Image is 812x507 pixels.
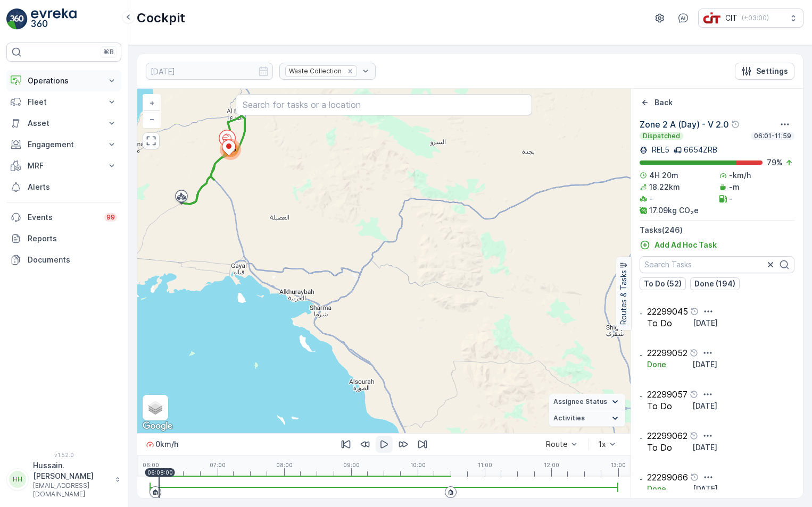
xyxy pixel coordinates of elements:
p: [EMAIL_ADDRESS][DOMAIN_NAME] [33,481,110,498]
div: 1x [598,440,606,449]
p: 22299057 [647,390,687,399]
div: HH [9,471,26,488]
p: 08:00 [276,462,293,468]
div: Help Tooltip Icon [690,390,698,399]
p: Done [647,484,666,494]
a: Documents [6,249,121,271]
button: Settings [735,63,794,80]
p: -m [729,182,740,192]
p: Back [654,97,673,108]
p: 06:00 [143,462,159,468]
p: ( +03:00 ) [742,14,769,22]
p: Add Ad Hoc Task [654,240,717,250]
button: To Do (52) [640,277,686,290]
img: cit-logo_pOk6rL0.png [703,12,721,24]
p: To Do [647,401,672,411]
p: 22299052 [647,348,687,358]
p: 22299045 [647,307,688,316]
a: Events99 [6,207,121,228]
a: Add Ad Hoc Task [640,240,717,250]
input: Search Tasks [640,256,794,273]
a: Open this area in Google Maps (opens a new window) [140,419,175,433]
p: Documents [28,255,117,265]
p: MRF [28,160,100,171]
p: - [640,475,643,484]
div: Help Tooltip Icon [690,349,698,357]
p: - [640,392,643,401]
img: logo [6,9,28,30]
p: 99 [106,213,115,222]
p: - [640,309,643,318]
p: Tasks ( 246 ) [640,225,794,235]
p: 4H 20m [649,170,678,181]
a: Zoom Out [144,111,160,127]
img: Google [140,419,175,433]
p: Routes & Tasks [618,271,629,325]
a: Layers [144,396,167,419]
p: - [649,193,653,204]
p: CIT [725,13,738,23]
p: 17.09kg CO₂e [649,205,699,216]
div: Help Tooltip Icon [690,473,699,481]
div: Help Tooltip Icon [690,307,699,316]
p: - [729,193,733,204]
p: 10:00 [410,462,426,468]
p: 06:01-11:59 [753,132,792,140]
p: [DATE] [692,401,717,411]
p: 6654ZRB [684,145,717,155]
p: Events [28,212,98,223]
p: Done (194) [694,278,735,289]
p: 18.22km [649,182,680,192]
p: [DATE] [692,442,717,453]
a: Alerts [6,176,121,198]
p: ⌘B [103,48,114,56]
p: [DATE] [693,318,718,328]
p: Fleet [28,97,100,107]
img: logo_light-DOdMpM7g.png [31,9,77,30]
p: -km/h [729,170,751,181]
span: Assignee Status [553,398,607,406]
p: Done [647,359,666,370]
button: Asset [6,113,121,134]
summary: Activities [549,410,625,427]
a: Back [640,97,673,108]
span: Activities [553,414,585,422]
p: To Do (52) [644,278,682,289]
p: Dispatched [642,132,681,140]
p: [DATE] [693,484,718,494]
span: v 1.52.0 [6,452,121,458]
p: Zone 2 A (Day) - V 2.0 [640,118,729,131]
p: Engagement [28,139,100,150]
p: Cockpit [137,10,185,27]
p: Asset [28,118,100,129]
p: [DATE] [692,359,717,370]
p: To Do [647,443,672,452]
button: CIT(+03:00) [698,9,803,28]
summary: Assignee Status [549,394,625,410]
input: dd/mm/yyyy [146,63,273,80]
p: Reports [28,233,117,244]
p: - [640,434,643,442]
p: Hussain.[PERSON_NAME] [33,460,110,481]
p: 0 km/h [155,439,178,450]
p: Alerts [28,182,117,192]
p: 79 % [767,157,783,168]
p: Settings [756,66,788,77]
button: Engagement [6,134,121,155]
div: 245 [220,139,241,160]
p: 13:00 [611,462,626,468]
p: REL5 [650,145,669,155]
a: Reports [6,228,121,249]
button: Fleet [6,91,121,113]
span: + [150,98,154,107]
span: − [150,114,155,123]
button: MRF [6,155,121,176]
div: Help Tooltip Icon [690,432,698,440]
p: 06:08:00 [147,469,173,476]
p: Operations [28,75,100,86]
p: To Do [647,318,672,328]
input: Search for tasks or a location [236,94,532,115]
p: 22299066 [647,472,688,482]
p: 12:00 [544,462,559,468]
a: Zoom In [144,95,160,111]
